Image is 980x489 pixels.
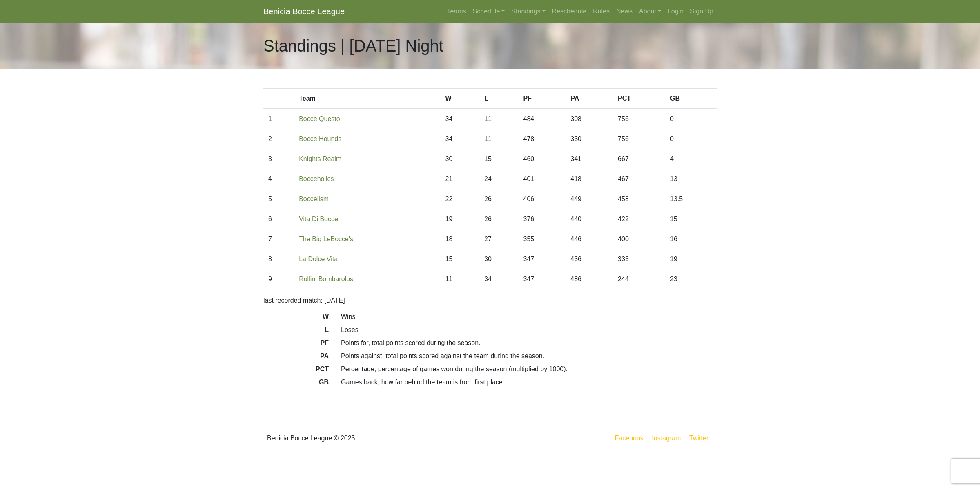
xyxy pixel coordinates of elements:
td: 34 [441,109,479,129]
dt: L [257,325,335,338]
dd: Points for, total points scored during the season. [335,338,723,348]
td: 15 [665,209,717,229]
td: 27 [479,229,518,249]
td: 458 [613,189,665,209]
a: Login [664,3,687,20]
td: 30 [479,249,518,269]
td: 21 [441,169,479,189]
th: Team [294,89,440,109]
td: 484 [518,109,566,129]
td: 24 [479,169,518,189]
td: 15 [441,249,479,269]
td: 330 [566,129,613,149]
td: 401 [518,169,566,189]
td: 5 [263,189,294,209]
th: PF [518,89,566,109]
td: 0 [665,109,717,129]
dt: GB [257,377,335,390]
td: 3 [263,149,294,169]
dt: PF [257,338,335,351]
td: 34 [441,129,479,149]
a: Rules [590,3,613,20]
a: La Dolce Vita [299,256,338,262]
td: 8 [263,249,294,269]
dt: W [257,312,335,325]
td: 341 [566,149,613,169]
dd: Wins [335,312,723,322]
td: 436 [566,249,613,269]
a: Sign Up [687,3,717,20]
a: About [636,3,664,20]
td: 1 [263,109,294,129]
a: Bocceholics [299,175,334,182]
a: Boccelism [299,195,329,202]
td: 19 [665,249,717,269]
td: 11 [441,269,479,289]
dt: PCT [257,364,335,377]
td: 13.5 [665,189,717,209]
td: 460 [518,149,566,169]
td: 418 [566,169,613,189]
dd: Percentage, percentage of games won during the season (multiplied by 1000). [335,364,723,374]
td: 355 [518,229,566,249]
td: 446 [566,229,613,249]
td: 667 [613,149,665,169]
td: 244 [613,269,665,289]
td: 440 [566,209,613,229]
td: 467 [613,169,665,189]
td: 11 [479,129,518,149]
td: 0 [665,129,717,149]
a: Rollin' Bombarolos [299,276,353,283]
td: 19 [441,209,479,229]
td: 9 [263,269,294,289]
th: PCT [613,89,665,109]
a: Knights Realm [299,155,341,162]
td: 6 [263,209,294,229]
td: 26 [479,189,518,209]
td: 13 [665,169,717,189]
td: 30 [441,149,479,169]
td: 333 [613,249,665,269]
td: 478 [518,129,566,149]
td: 15 [479,149,518,169]
a: Schedule [470,3,508,20]
a: Bocce Hounds [299,135,341,142]
td: 376 [518,209,566,229]
td: 26 [479,209,518,229]
p: last recorded match: [DATE] [263,296,717,305]
a: News [613,3,636,20]
td: 2 [263,129,294,149]
td: 756 [613,109,665,129]
dd: Games back, how far behind the team is from first place. [335,377,723,387]
a: Benicia Bocce League [263,3,345,20]
td: 406 [518,189,566,209]
td: 22 [441,189,479,209]
dt: PA [257,351,335,364]
td: 308 [566,109,613,129]
td: 400 [613,229,665,249]
a: Vita Di Bocce [299,215,338,222]
th: L [479,89,518,109]
dd: Loses [335,325,723,335]
td: 16 [665,229,717,249]
dd: Points against, total points scored against the team during the season. [335,351,723,361]
a: Twitter [688,433,715,443]
a: Facebook [613,433,645,443]
div: Benicia Bocce League © 2025 [257,424,490,453]
td: 34 [479,269,518,289]
a: The Big LeBocce's [299,236,353,242]
h1: Standings | [DATE] Night [263,36,443,56]
td: 4 [263,169,294,189]
th: W [441,89,479,109]
td: 756 [613,129,665,149]
td: 23 [665,269,717,289]
td: 18 [441,229,479,249]
a: Reschedule [549,3,590,20]
th: GB [665,89,717,109]
a: Standings [508,3,548,20]
a: Teams [443,3,469,20]
td: 486 [566,269,613,289]
td: 347 [518,249,566,269]
td: 422 [613,209,665,229]
td: 347 [518,269,566,289]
